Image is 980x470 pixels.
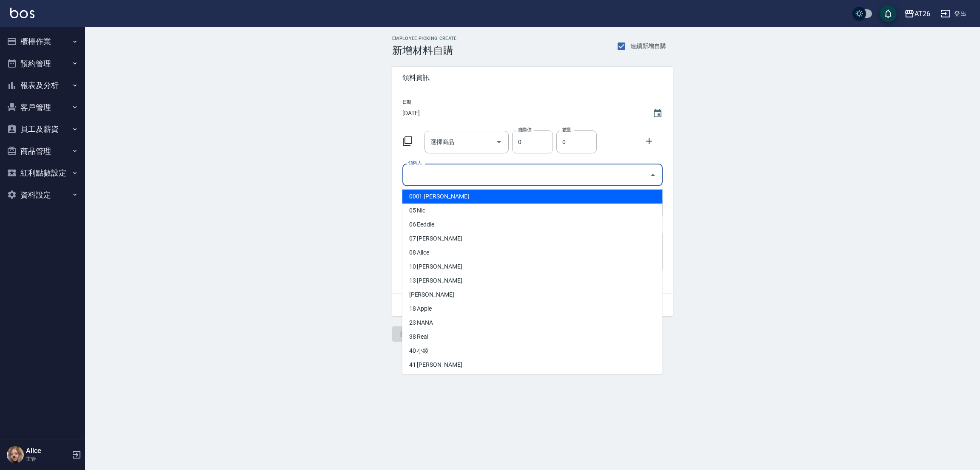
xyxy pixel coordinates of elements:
button: 登出 [937,6,970,22]
li: 06 Eeddie [402,218,663,232]
h3: 新增材料自購 [392,45,457,57]
span: 領料資訊 [402,74,663,82]
li: 05 Nic [402,204,663,218]
li: 38 Real [402,330,663,344]
button: 預約管理 [3,53,82,75]
li: [PERSON_NAME] [402,288,663,302]
div: 合計： 0 [392,294,673,316]
h2: Employee Picking Create [392,36,457,41]
button: Close [646,168,660,182]
li: 41 [PERSON_NAME] [402,358,663,372]
button: 資料設定 [3,184,82,206]
input: YYYY/MM/DD [402,106,644,120]
div: AT26 [914,8,930,19]
button: Choose date, selected date is 2025-09-22 [647,103,668,124]
li: 08 Alice [402,246,663,260]
button: Open [492,135,506,149]
button: 客戶管理 [3,96,82,119]
h5: Alice [26,447,69,455]
img: Logo [10,8,34,18]
label: 自購價 [518,127,531,133]
button: 報表及分析 [3,74,82,96]
keeper-lock: Open Keeper Popup [634,170,644,180]
li: 18 Apple [402,302,663,316]
li: 13 [PERSON_NAME] [402,274,663,288]
button: 商品管理 [3,140,82,162]
label: 數量 [562,127,571,133]
li: 07 [PERSON_NAME] [402,232,663,246]
p: 主管 [26,455,69,463]
img: Person [7,446,24,463]
li: 23 NANA [402,316,663,330]
li: 10 [PERSON_NAME] [402,260,663,274]
label: 領料人 [408,160,422,166]
button: save [880,5,897,22]
li: 42 [PERSON_NAME] [402,372,663,386]
button: 員工及薪資 [3,118,82,140]
span: 連續新增自購 [630,42,666,51]
button: 櫃檯作業 [3,31,82,53]
li: 40 小綾 [402,344,663,358]
label: 日期 [402,99,411,105]
button: AT26 [901,5,934,23]
button: 紅利點數設定 [3,162,82,184]
li: 0001 [PERSON_NAME] [402,190,663,204]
